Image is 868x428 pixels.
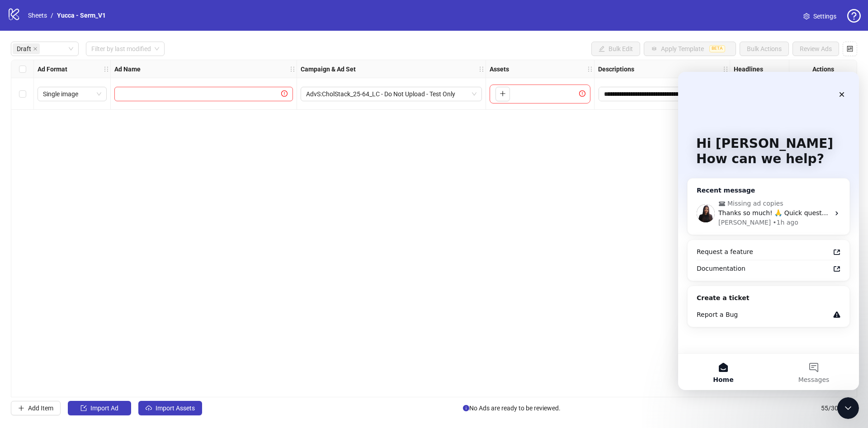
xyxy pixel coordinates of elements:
span: holder [587,66,593,72]
span: control [847,46,853,52]
div: Resize Descriptions column [727,60,730,78]
span: Messages [120,305,151,311]
span: Settings [813,11,836,21]
strong: Descriptions [598,64,634,74]
span: holder [109,66,116,72]
div: Select all rows [11,60,34,78]
span: AdvS:CholStack_25-64_LC - Do Not Upload - Test Only [306,87,476,101]
span: Thanks so much! 🙏 Quick question: Did you run this test after removing the third-party app and st... [40,137,438,145]
span: close [33,47,38,51]
div: Edit values [598,86,726,102]
span: holder [722,66,729,72]
button: Apply TemplateBETA [644,42,736,56]
div: Resize Ad Name column [294,60,297,78]
div: Resize Assets column [592,60,594,78]
span: holder [729,66,735,72]
strong: Actions [812,64,834,74]
div: Documentation [19,192,151,202]
strong: Headlines [734,64,763,74]
button: Bulk Actions [740,42,789,56]
span: question-circle [847,9,861,23]
li: / [51,10,53,20]
span: plus [500,90,506,97]
span: setting [803,13,810,19]
span: holder [103,66,109,72]
a: Yucca - Serm_V1 [55,10,108,20]
span: exclamation-circle [281,90,288,97]
button: Configure table settings [843,42,857,56]
span: holder [289,66,296,72]
a: Settings [796,9,844,24]
button: Add Item [11,401,61,415]
span: Import Assets [156,404,195,412]
span: Draft [13,43,40,54]
span: holder [478,66,485,72]
button: Bulk Edit [591,42,640,56]
span: Home [35,305,55,311]
span: holder [485,66,491,72]
a: Sheets [26,10,49,20]
span: import [80,405,87,411]
a: Request a feature [13,172,168,188]
iframe: Intercom live chat [837,397,859,419]
span: Import Ad [90,404,118,412]
iframe: Intercom live chat [678,72,859,390]
span: info-circle [463,405,469,411]
button: Import Assets [138,401,202,415]
button: Messages [90,282,181,318]
div: Request a feature [19,175,151,185]
div: • 1h ago [94,146,120,155]
span: holder [593,66,599,72]
div: Close [156,14,172,31]
div: Report a Bug [19,238,151,248]
strong: Campaign & Ad Set [301,64,356,74]
div: Report a Bug [13,235,168,251]
span: holder [296,66,302,72]
span: plus [18,405,24,411]
span: Add Item [28,404,53,412]
div: Resize Ad Format column [108,60,110,78]
button: Add [495,87,510,101]
div: Create a ticket [19,221,162,231]
span: cloud-upload [146,405,152,411]
span: No Ads are ready to be reviewed. [463,403,561,413]
span: Single image [43,87,101,101]
span: Draft [17,44,31,54]
strong: Ad Name [114,64,141,74]
span: exclamation-circle [579,90,588,97]
div: [PERSON_NAME] [40,146,93,155]
a: Documentation [13,188,168,205]
strong: Ad Format [38,64,67,74]
div: Select row 1 [11,78,34,110]
div: Resize Campaign & Ad Set column [483,60,486,78]
strong: Assets [490,64,509,74]
span: 55 / 300 items [821,403,857,413]
button: Import Ad [68,401,131,415]
button: Review Ads [793,42,839,56]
